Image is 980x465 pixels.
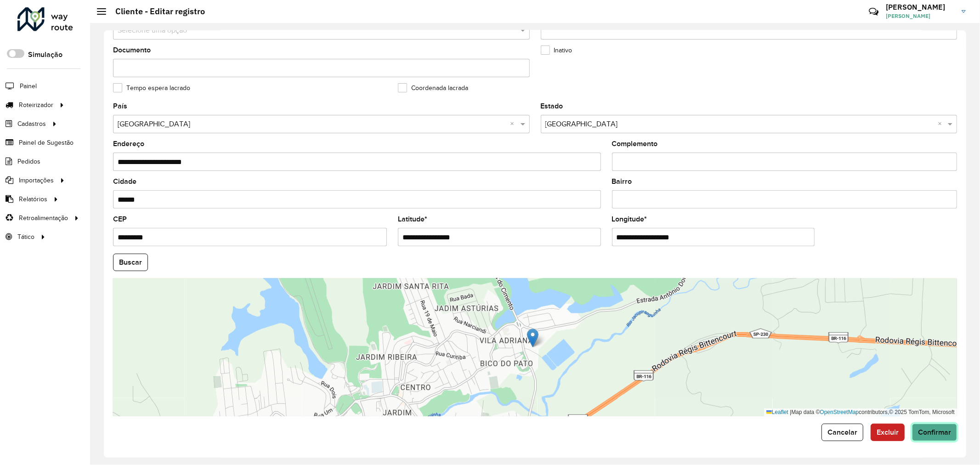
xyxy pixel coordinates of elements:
span: Relatórios [19,194,47,204]
label: Bairro [612,176,632,187]
button: Excluir [871,424,905,441]
label: Cidade [113,176,136,187]
label: Tempo espera lacrado [113,83,190,93]
label: Estado [541,101,563,112]
label: Complemento [612,138,658,149]
label: Coordenada lacrada [398,83,468,93]
span: Painel de Sugestão [19,138,74,147]
a: OpenStreetMap [820,409,859,415]
span: Retroalimentação [19,213,68,223]
span: Excluir [877,428,899,436]
h2: Cliente - Editar registro [106,6,205,17]
span: Clear all [510,119,518,130]
label: Endereço [113,138,144,149]
span: | [790,409,791,415]
span: Roteirizador [19,100,53,110]
div: Map data © contributors,© 2025 TomTom, Microsoft [764,408,957,416]
span: Tático [17,232,34,242]
a: Leaflet [766,409,788,415]
span: Confirmar [918,428,951,436]
h3: [PERSON_NAME] [886,3,955,11]
span: Cadastros [17,119,46,129]
button: Confirmar [912,424,957,441]
label: País [113,101,127,112]
span: Pedidos [17,157,40,166]
span: Importações [19,176,54,185]
span: Cancelar [827,428,857,436]
span: [PERSON_NAME] [886,12,955,20]
img: Marker [527,329,538,347]
label: Latitude [398,214,427,225]
span: Clear all [938,119,946,130]
label: CEP [113,214,127,225]
span: Painel [20,81,37,91]
label: Inativo [541,45,572,55]
button: Cancelar [821,424,863,441]
label: Longitude [612,214,647,225]
a: Contato Rápido [864,2,884,22]
button: Buscar [113,254,148,271]
label: Simulação [28,49,62,60]
label: Documento [113,45,151,56]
